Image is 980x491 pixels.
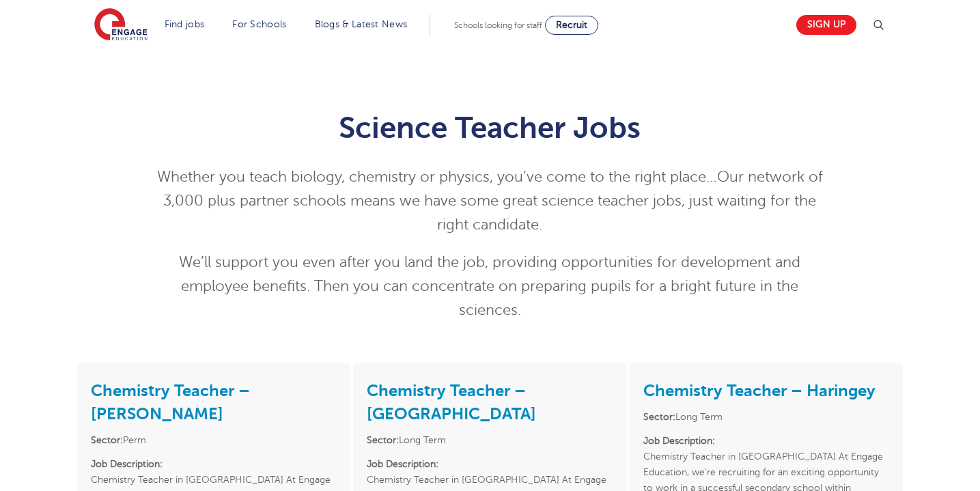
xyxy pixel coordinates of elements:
[155,251,825,322] p: We’ll support you even after you land the job, providing opportunities for development and employ...
[367,432,613,448] li: Long Term
[643,409,889,425] li: Long Term
[315,19,408,29] a: Blogs & Latest News
[367,381,536,423] a: Chemistry Teacher – [GEOGRAPHIC_DATA]
[91,435,123,445] strong: Sector:
[94,8,148,42] img: Engage Education
[556,20,587,30] span: Recruit
[155,111,825,145] h1: Science Teacher Jobs
[91,432,337,448] li: Perm
[232,19,286,29] a: For Schools
[157,169,823,233] span: Whether you teach biology, chemistry or physics, you’ve come to the right place…Our network of 3,...
[643,381,876,400] a: Chemistry Teacher – Haringey
[643,412,675,422] strong: Sector:
[643,436,715,446] strong: Job Description:
[91,381,250,423] a: Chemistry Teacher – [PERSON_NAME]
[367,459,438,469] strong: Job Description:
[165,19,205,29] a: Find jobs
[367,435,399,445] strong: Sector:
[796,15,856,35] a: Sign up
[545,16,598,35] a: Recruit
[91,459,163,469] strong: Job Description:
[454,20,542,30] span: Schools looking for staff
